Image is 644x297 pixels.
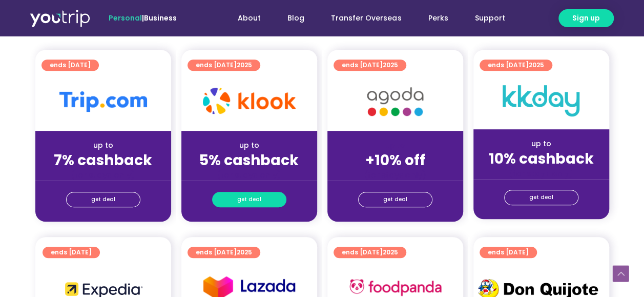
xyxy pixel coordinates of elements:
strong: 7% cashback [54,150,152,170]
span: 2025 [529,61,544,69]
span: Sign up [572,13,600,24]
a: get deal [66,192,140,207]
div: (for stays only) [190,170,309,181]
span: ends [DATE] [50,60,91,71]
a: ends [DATE] [480,247,537,258]
span: ends [DATE] [488,247,529,258]
div: up to [44,140,163,151]
div: up to [190,140,309,151]
a: ends [DATE] [43,247,100,258]
span: get deal [529,190,553,205]
span: 2025 [383,248,398,256]
strong: 10% cashback [489,149,594,169]
div: (for stays only) [482,168,601,179]
div: (for stays only) [44,170,163,181]
span: ends [DATE] [196,60,252,71]
a: get deal [358,192,432,207]
a: Transfer Overseas [318,9,414,28]
a: get deal [504,190,578,205]
strong: 5% cashback [199,150,299,170]
a: get deal [212,192,286,207]
strong: +10% off [365,150,425,170]
a: Sign up [558,9,614,27]
span: Personal [109,13,142,23]
a: Blog [274,9,318,28]
a: ends [DATE] [41,60,99,71]
span: 2025 [383,61,398,69]
span: 2025 [237,248,252,256]
span: get deal [91,192,115,207]
a: ends [DATE]2025 [334,60,406,71]
nav: Menu [204,9,518,28]
a: ends [DATE]2025 [188,247,260,258]
span: get deal [383,192,407,207]
span: ends [DATE] [342,60,398,71]
a: Business [144,13,177,23]
div: (for stays only) [336,170,455,181]
span: ends [DATE] [342,247,398,258]
span: ends [DATE] [196,247,252,258]
a: ends [DATE]2025 [188,60,260,71]
span: | [109,13,177,23]
span: ends [DATE] [51,247,92,258]
a: ends [DATE]2025 [480,60,552,71]
a: Perks [414,9,461,28]
span: ends [DATE] [488,60,544,71]
div: up to [482,138,601,149]
a: ends [DATE]2025 [334,247,406,258]
a: About [224,9,274,28]
span: up to [386,140,405,150]
a: Support [461,9,518,28]
span: get deal [237,192,261,207]
span: 2025 [237,61,252,69]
